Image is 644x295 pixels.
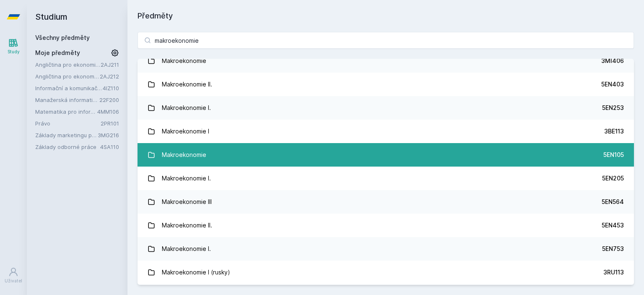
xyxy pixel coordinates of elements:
div: 5EN564 [602,198,624,206]
a: Makroekonomie I. 5EN253 [138,96,634,120]
a: Informační a komunikační technologie [35,84,103,92]
div: Makroekonomie III [162,193,212,210]
div: 5EN205 [602,174,624,183]
a: Angličtina pro ekonomická studia 1 (B2/C1) [35,60,101,69]
a: Makroekonomie I. 5EN753 [138,237,634,261]
div: 5EN403 [601,80,624,89]
a: Všechny předměty [35,34,90,41]
a: 2AJ212 [100,73,119,80]
a: 4IZ110 [103,85,119,91]
div: Makroekonomie I. [162,240,211,257]
a: Study [2,34,25,59]
div: Makroekonomie I. [162,99,211,116]
div: 5EN253 [602,104,624,112]
div: 3RU113 [603,268,624,277]
a: Makroekonomie 3MI406 [138,49,634,73]
a: Makroekonomie II. 5EN403 [138,73,634,96]
div: Makroekonomie I (rusky) [162,264,230,281]
a: Makroekonomie II. 5EN453 [138,214,634,237]
a: 2PR101 [101,120,119,127]
input: Název nebo ident předmětu… [138,32,634,49]
div: Makroekonomie II. [162,76,212,93]
div: 5EN753 [602,245,624,253]
div: Makroekonomie I. [162,170,211,187]
div: Makroekonomie II. [162,217,212,234]
div: 5EN453 [602,221,624,230]
a: Uživatel [2,263,25,288]
a: Základy marketingu pro informatiky a statistiky [35,131,98,139]
div: 3MI406 [601,57,624,65]
a: Makroekonomie I 3BE113 [138,120,634,143]
span: Moje předměty [35,49,80,57]
div: 3BE113 [604,127,624,136]
div: Study [8,49,20,55]
a: 3MG216 [98,132,119,138]
a: Matematika pro informatiky [35,107,97,116]
a: 4MM106 [97,108,119,115]
div: Makroekonomie [162,52,206,69]
a: Základy odborné práce [35,143,100,151]
a: Makroekonomie III 5EN564 [138,190,634,214]
div: Uživatel [5,278,22,284]
div: Makroekonomie [162,146,206,163]
a: 22F200 [99,97,119,103]
h1: Předměty [138,10,634,22]
a: Manažerská informatika - efektivní komunikace a prezentace [35,96,99,104]
a: Makroekonomie 5EN105 [138,143,634,167]
a: Právo [35,119,101,128]
a: Makroekonomie I. 5EN205 [138,167,634,190]
div: Makroekonomie I [162,123,209,140]
a: Angličtina pro ekonomická studia 2 (B2/C1) [35,72,100,81]
a: 4SA110 [100,144,119,150]
a: Makroekonomie I (rusky) 3RU113 [138,261,634,284]
a: 2AJ211 [101,61,119,68]
div: 5EN105 [603,151,624,159]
